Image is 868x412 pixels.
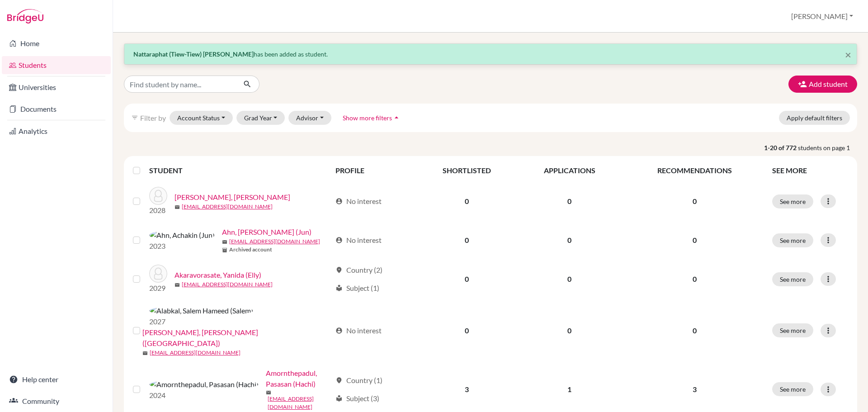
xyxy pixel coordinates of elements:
a: [EMAIL_ADDRESS][DOMAIN_NAME] [229,237,320,246]
td: 0 [417,259,517,299]
i: arrow_drop_up [392,113,401,122]
a: [EMAIL_ADDRESS][DOMAIN_NAME] [150,349,241,357]
div: No interest [335,235,382,246]
span: Filter by [140,114,166,122]
p: 3 [628,384,761,395]
span: location_on [335,377,343,384]
a: [PERSON_NAME], [PERSON_NAME] ([GEOGRAPHIC_DATA]) [142,327,331,349]
button: See more [772,382,813,396]
img: Alabkal, Salem Hameed (Salem) [149,305,253,316]
span: students on page 1 [798,143,857,152]
a: Help center [2,370,111,388]
button: See more [772,233,813,247]
div: Subject (3) [335,393,379,404]
span: mail [222,239,227,245]
span: account_circle [335,237,343,244]
td: 0 [417,181,517,221]
a: Ahn, [PERSON_NAME] (Jun) [222,227,311,237]
th: APPLICATIONS [517,160,622,181]
span: mail [175,204,180,210]
span: location_on [335,266,343,274]
p: 0 [628,196,761,207]
div: Country (1) [335,375,382,386]
p: 0 [628,235,761,246]
a: Universities [2,78,111,96]
button: See more [772,194,813,208]
span: mail [175,282,180,288]
td: 0 [517,221,622,259]
img: Amornthepadul, Pasasan (Hachi) [149,379,259,390]
td: 0 [517,259,622,299]
span: × [845,48,851,61]
button: Account Status [170,111,233,125]
p: 2023 [149,241,215,251]
span: account_circle [335,198,343,205]
p: 2029 [149,283,167,294]
td: 0 [417,221,517,259]
span: account_circle [335,327,343,334]
a: Students [2,56,111,74]
a: Analytics [2,122,111,140]
div: No interest [335,196,382,207]
a: Akaravorasate, Yanida (Elly) [175,270,261,280]
a: [PERSON_NAME], [PERSON_NAME] [175,192,290,203]
span: mail [266,390,271,395]
a: Home [2,34,111,52]
th: RECOMMENDATIONS [623,160,767,181]
a: [EMAIL_ADDRESS][DOMAIN_NAME] [182,203,273,211]
p: 2024 [149,390,259,401]
p: 2028 [149,205,167,216]
td: 0 [417,299,517,362]
button: Apply default filters [779,111,850,125]
a: [EMAIL_ADDRESS][DOMAIN_NAME] [268,395,331,411]
a: [EMAIL_ADDRESS][DOMAIN_NAME] [182,280,273,289]
a: Documents [2,100,111,118]
div: Country (2) [335,265,382,275]
span: local_library [335,395,343,402]
button: Add student [788,76,857,93]
button: See more [772,272,813,286]
button: Show more filtersarrow_drop_up [335,111,409,125]
p: 0 [628,274,761,284]
button: See more [772,323,813,337]
p: 2027 [149,316,253,327]
strong: 1-20 of 772 [764,143,798,152]
button: Advisor [288,111,331,125]
strong: Nattaraphat (Tiew-Tiew) [PERSON_NAME] [133,50,254,58]
span: inventory_2 [222,247,227,253]
img: Akaravorasate, Yanida (Elly) [149,265,167,283]
th: SHORTLISTED [417,160,517,181]
div: Subject (1) [335,283,379,294]
th: SEE MORE [767,160,854,181]
button: Grad Year [236,111,285,125]
span: Show more filters [343,114,392,122]
span: local_library [335,284,343,292]
button: Close [845,49,851,60]
span: mail [142,350,148,356]
p: has been added as student. [133,49,848,59]
button: [PERSON_NAME] [787,8,857,25]
img: Ahn, Achakin (Jun) [149,230,215,241]
th: STUDENT [149,160,330,181]
th: PROFILE [330,160,417,181]
div: No interest [335,325,382,336]
b: Archived account [229,246,272,254]
input: Find student by name... [124,76,236,93]
img: Ahmed, Syed Azwar [149,187,167,205]
a: Community [2,392,111,410]
td: 0 [517,299,622,362]
td: 0 [517,181,622,221]
img: Bridge-U [7,9,43,24]
i: filter_list [131,114,138,121]
p: 0 [628,325,761,336]
a: Amornthepadul, Pasasan (Hachi) [266,368,331,389]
